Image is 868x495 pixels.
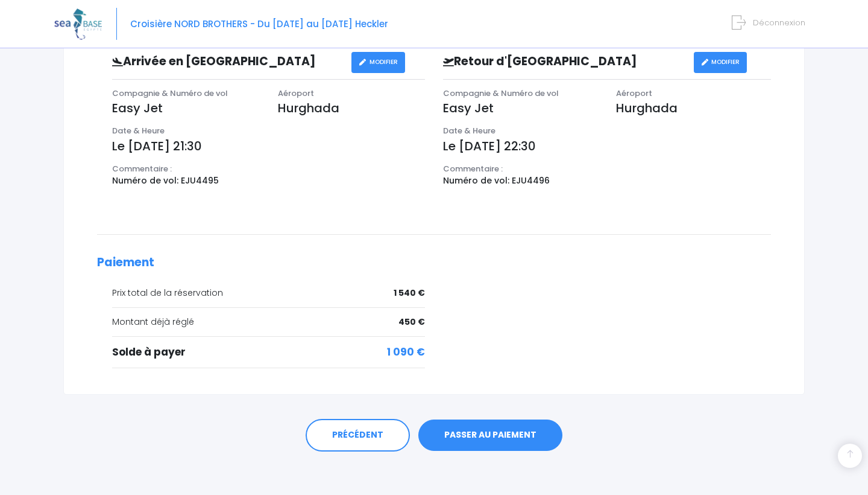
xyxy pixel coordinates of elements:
div: Montant déjà réglé [112,316,425,328]
span: Date & Heure [443,125,495,136]
span: Commentaire : [443,163,503,174]
p: Easy Jet [443,99,598,117]
span: Compagnie & Numéro de vol [112,88,228,99]
p: Le [DATE] 21:30 [112,137,425,155]
span: Compagnie & Numéro de vol [443,88,559,99]
p: Hurghada [278,99,426,117]
span: Déconnexion [753,17,805,28]
span: Croisière NORD BROTHERS - Du [DATE] au [DATE] Heckler [130,18,388,30]
div: Solde à payer [112,345,425,360]
a: MODIFIER [351,52,405,73]
p: Numéro de vol: EJU4495 [112,174,425,187]
span: Aéroport [278,88,314,99]
h3: Arrivée en [GEOGRAPHIC_DATA] [103,55,351,69]
p: Easy Jet [112,99,260,117]
h3: Retour d'[GEOGRAPHIC_DATA] [434,55,694,69]
p: Numéro de vol: EJU4496 [443,174,771,187]
div: Prix total de la réservation [112,287,425,299]
p: Le [DATE] 22:30 [443,137,771,155]
a: PASSER AU PAIEMENT [418,420,562,451]
span: Commentaire : [112,163,172,174]
a: MODIFIER [694,52,747,73]
a: PRÉCÉDENT [306,419,410,452]
span: 1 090 € [387,345,425,360]
p: Hurghada [616,99,771,117]
h2: Paiement [97,256,771,270]
span: Aéroport [616,88,652,99]
span: 450 € [398,316,425,328]
span: 1 540 € [394,287,425,299]
span: Date & Heure [112,125,165,136]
